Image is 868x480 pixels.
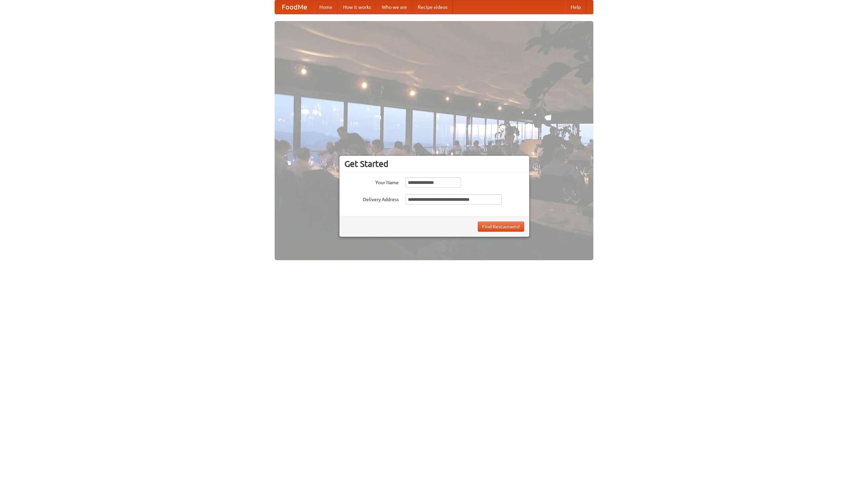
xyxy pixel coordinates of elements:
a: How it works [338,0,376,14]
a: FoodMe [275,0,314,14]
label: Delivery Address [344,194,399,203]
a: Who we are [376,0,412,14]
button: Find Restaurants! [478,222,524,232]
a: Recipe videos [412,0,453,14]
label: Your Name [344,177,399,186]
h3: Get Started [344,159,524,169]
a: Help [565,0,586,14]
a: Home [314,0,338,14]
